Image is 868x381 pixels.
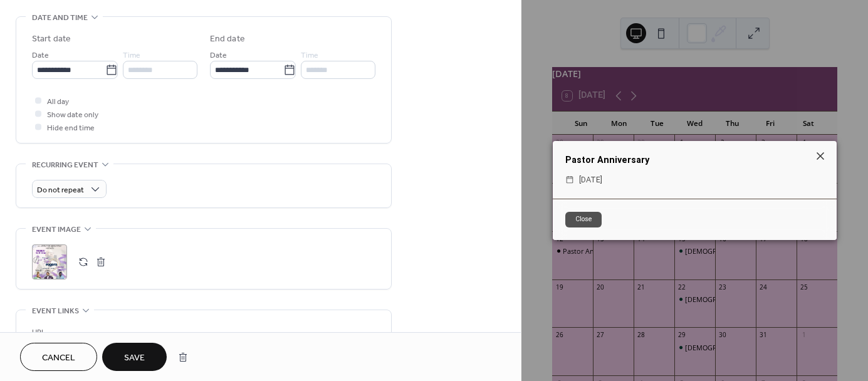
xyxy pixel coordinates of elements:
span: Show date only [47,108,98,122]
span: Do not repeat [37,183,84,197]
span: Hide end time [47,122,95,135]
button: Cancel [20,343,97,371]
span: Cancel [42,352,75,365]
span: Time [301,49,318,62]
span: Date [210,49,227,62]
div: Pastor Anniversary [553,154,837,167]
span: Time [123,49,140,62]
div: ; [32,244,67,279]
span: All day [47,95,69,108]
span: [DATE] [579,173,602,186]
div: End date [210,33,245,46]
span: Recurring event [32,159,98,172]
button: Save [102,343,167,371]
span: Save [124,352,145,365]
span: Date and time [32,11,88,24]
div: Start date [32,33,71,46]
span: Date [32,49,49,62]
div: ​ [565,173,574,186]
button: Close [565,212,602,227]
span: Event links [32,305,79,318]
span: Event image [32,223,81,236]
div: URL [32,326,373,339]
